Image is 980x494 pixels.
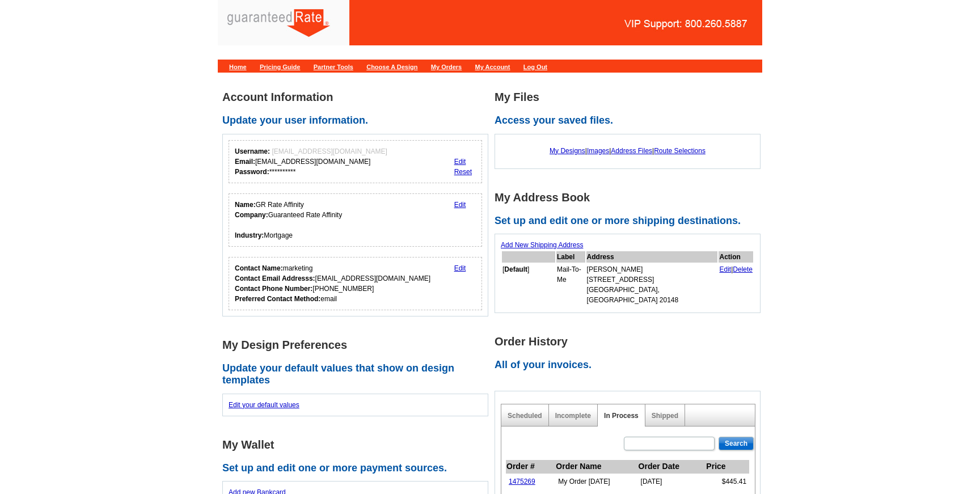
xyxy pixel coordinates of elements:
h2: Update your user information. [222,115,495,127]
h2: All of your invoices. [495,359,767,371]
th: Order # [506,460,555,474]
h1: My Wallet [222,439,495,451]
th: Order Name [555,460,637,474]
h1: Order History [495,336,767,348]
a: Address Files [611,147,652,155]
td: [PERSON_NAME] [STREET_ADDRESS] [GEOGRAPHIC_DATA], [GEOGRAPHIC_DATA] 20148 [586,264,718,306]
h2: Set up and edit one or more shipping destinations. [495,215,767,227]
th: Address [586,251,718,263]
strong: Contact Name: [235,264,283,272]
strong: Contact Email Addresss: [235,275,315,282]
h2: Set up and edit one or more payment sources. [222,462,495,475]
a: 1475269 [509,478,535,485]
a: In Process [604,412,639,420]
td: Mail-To-Me [556,264,585,306]
a: Edit [454,158,466,166]
input: Search [719,437,754,450]
h1: My Files [495,91,767,103]
a: Edit [719,265,731,273]
a: My Designs [550,147,585,155]
div: Who should we contact regarding order issues? [229,257,482,310]
strong: Company: [235,211,268,219]
a: Scheduled [508,412,542,420]
strong: Password: [235,168,269,176]
span: [EMAIL_ADDRESS][DOMAIN_NAME] [272,147,387,155]
a: My Orders [431,64,462,70]
strong: Industry: [235,231,264,239]
a: Shipped [652,412,678,420]
strong: Email: [235,158,255,166]
strong: Name: [235,201,256,209]
th: Label [556,251,585,263]
th: Action [719,251,753,263]
td: | [719,264,753,306]
a: Add New Shipping Address [501,241,583,249]
strong: Username: [235,147,270,155]
a: Edit [454,264,466,272]
div: marketing [EMAIL_ADDRESS][DOMAIN_NAME] [PHONE_NUMBER] email [235,263,430,304]
h2: Update your default values that show on design templates [222,362,495,387]
h2: Access your saved files. [495,115,767,127]
a: Edit [454,201,466,209]
a: Reset [454,168,472,176]
h1: My Address Book [495,192,767,204]
div: Your personal details. [229,193,482,247]
a: Home [229,64,247,70]
strong: Preferred Contact Method: [235,295,320,303]
a: Pricing Guide [260,64,301,70]
a: Edit your default values [229,401,299,409]
td: My Order [DATE] [555,473,637,489]
th: Price [706,460,749,474]
th: Order Date [638,460,706,474]
div: | | | [501,140,754,162]
a: Delete [733,265,753,273]
a: Partner Tools [314,64,353,70]
strong: Contact Phone Number: [235,285,312,293]
b: Default [504,265,527,273]
h1: My Design Preferences [222,339,495,351]
div: Your login information. [229,140,482,183]
a: Incomplete [555,412,591,420]
a: Choose A Design [366,64,417,70]
td: [DATE] [638,473,706,489]
h1: Account Information [222,91,495,103]
div: GR Rate Affinity Guaranteed Rate Affinity Mortgage [235,200,342,240]
a: Log Out [523,64,547,70]
a: Route Selections [654,147,706,155]
a: My Account [475,64,510,70]
td: $445.41 [706,473,749,489]
a: Images [587,147,609,155]
td: [ ] [502,264,555,306]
